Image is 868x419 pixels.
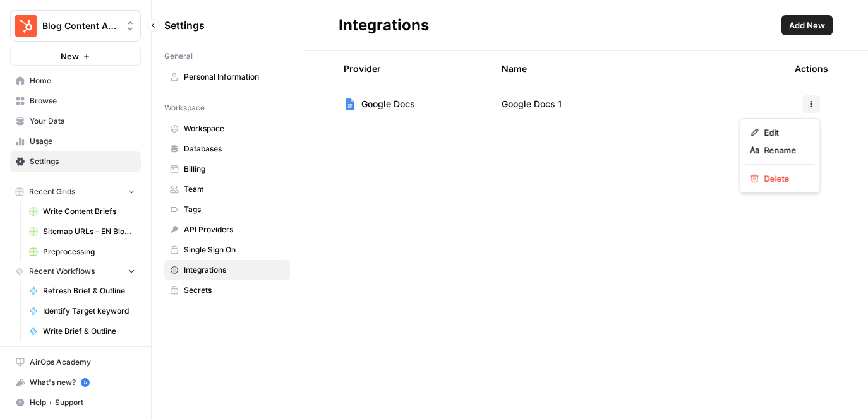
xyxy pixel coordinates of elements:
div: What's new? [11,373,140,392]
span: Recent Workflows [29,266,95,277]
span: Billing [184,163,284,175]
span: Edit [764,126,804,139]
div: Integrations [339,15,429,35]
span: Your Data [30,115,135,127]
a: Billing [164,159,290,179]
span: Settings [30,156,135,167]
a: 5 [81,378,90,387]
button: Recent Workflows [10,262,141,281]
span: Settings [164,18,205,33]
span: Help + Support [30,397,135,408]
span: Home [30,75,135,86]
span: Usage [30,136,135,147]
span: Delete [764,172,804,185]
a: Workspace [164,119,290,139]
a: Browse [10,91,141,111]
span: Workspace [184,123,284,134]
span: Refresh Brief & Outline [43,285,135,297]
div: Name [502,51,775,86]
a: Single Sign On [164,240,290,260]
span: Integrations [184,264,284,276]
a: Your Data [10,111,141,131]
span: Write Brief & Outline [43,326,135,337]
a: Write Brief & Outline [23,321,141,341]
span: Add New [789,19,825,32]
span: Write Content Briefs [43,206,135,217]
a: Tags [164,199,290,220]
span: Team [184,184,284,195]
a: Integrations [164,260,290,280]
button: What's new? 5 [10,372,141,392]
button: Help + Support [10,392,141,413]
span: Google Docs [361,98,415,110]
a: Sitemap URLs - EN Blog - Sheet1 (1).csv [23,221,141,242]
a: Secrets [164,280,290,300]
a: Identify Target keyword [23,301,141,321]
img: Blog Content Action Plan Logo [15,15,37,37]
span: API Providers [184,224,284,235]
span: General [164,50,193,62]
button: Add New [781,15,833,35]
div: Provider [344,51,381,86]
span: Blog Content Action Plan [42,20,119,32]
a: Personal Information [164,67,290,87]
button: Workspace: Blog Content Action Plan [10,10,141,42]
a: Databases [164,139,290,159]
span: Personal Information [184,71,284,83]
a: Preprocessing [23,242,141,262]
button: New [10,47,141,66]
span: Sitemap URLs - EN Blog - Sheet1 (1).csv [43,226,135,237]
button: Recent Grids [10,182,141,201]
a: Team [164,179,290,199]
a: Settings [10,151,141,172]
span: Google Docs 1 [502,98,562,110]
span: New [61,50,79,62]
span: Rename [764,144,804,156]
a: Usage [10,131,141,151]
span: Recent Grids [29,186,75,198]
a: Refresh Brief & Outline [23,281,141,301]
span: Single Sign On [184,244,284,256]
a: Write Content Briefs [23,201,141,221]
a: AirOps Academy [10,352,141,372]
span: AirOps Academy [30,357,135,368]
img: Google Docs [344,98,356,110]
text: 5 [83,379,87,386]
span: Preprocessing [43,246,135,257]
span: Browse [30,95,135,107]
span: Secrets [184,285,284,296]
div: Actions [795,51,828,86]
a: Home [10,71,141,91]
a: API Providers [164,220,290,240]
span: Databases [184,143,284,155]
span: Identify Target keyword [43,305,135,317]
span: Workspace [164,102,205,114]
